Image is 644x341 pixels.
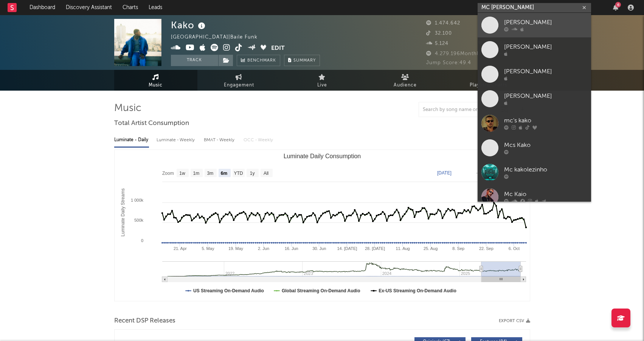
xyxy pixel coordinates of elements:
[447,70,530,91] a: Playlists/Charts
[134,218,143,222] text: 500k
[234,171,243,176] text: YTD
[426,60,471,65] span: Jump Score: 49.4
[337,246,357,251] text: 14. [DATE]
[228,246,243,251] text: 19. May
[452,246,464,251] text: 8. Sep
[220,171,227,176] text: 6m
[478,62,591,86] a: [PERSON_NAME]
[504,43,587,52] div: [PERSON_NAME]
[281,288,360,293] text: Global Streaming On-Demand Audio
[504,116,587,125] div: mc's kako
[504,190,587,199] div: Mc Kaio
[207,171,213,176] text: 3m
[114,119,189,128] span: Total Artist Consumption
[247,56,276,65] span: Benchmark
[193,171,199,176] text: 1m
[271,44,285,53] button: Edit
[478,37,591,62] a: [PERSON_NAME]
[171,33,266,42] div: [GEOGRAPHIC_DATA] | Baile Funk
[504,18,587,27] div: [PERSON_NAME]
[173,246,186,251] text: 21. Apr
[478,3,591,12] input: Search for artists
[204,134,236,147] div: BMAT - Weekly
[141,238,143,243] text: 0
[263,171,268,176] text: All
[114,70,197,91] a: Music
[478,185,591,209] a: Mc Kaio
[613,5,618,11] button: 6
[379,288,456,293] text: Ex-US Streaming On-Demand Audio
[258,246,269,251] text: 2. Jun
[478,86,591,111] a: [PERSON_NAME]
[478,136,591,160] a: Mcs Kako
[499,319,530,323] button: Export CSV
[317,81,327,90] span: Live
[130,198,143,202] text: 1 000k
[426,31,452,36] span: 32.100
[284,55,320,66] button: Summary
[171,19,207,31] div: Kako
[114,134,149,147] div: Luminate - Daily
[202,246,214,251] text: 5. May
[149,81,163,90] span: Music
[478,160,591,185] a: Mc kakolezinho
[224,81,254,90] span: Engagement
[197,70,281,91] a: Engagement
[394,81,417,90] span: Audience
[115,150,530,301] svg: Luminate Daily Consumption
[615,2,621,8] div: 6
[250,171,254,176] text: 1y
[504,92,587,101] div: [PERSON_NAME]
[424,246,438,251] text: 25. Aug
[114,316,175,326] span: Recent DSP Releases
[237,55,280,66] a: Benchmark
[508,246,519,251] text: 6. Oct
[171,55,218,66] button: Track
[478,111,591,136] a: mc's kako
[426,21,460,26] span: 1.474.642
[475,170,480,176] text: →
[396,246,410,251] text: 11. Aug
[281,70,364,91] a: Live
[193,288,264,293] text: US Streaming On-Demand Audio
[479,246,493,251] text: 22. Sep
[365,246,385,251] text: 28. [DATE]
[283,153,361,159] text: Luminate Daily Consumption
[364,70,447,91] a: Audience
[504,141,587,150] div: Mcs Kako
[470,81,507,90] span: Playlists/Charts
[426,41,448,46] span: 5.124
[284,246,298,251] text: 16. Jun
[157,134,196,147] div: Luminate - Weekly
[179,171,185,176] text: 1w
[162,171,174,176] text: Zoom
[120,188,125,236] text: Luminate Daily Streams
[437,170,452,176] text: [DATE]
[419,107,499,113] input: Search by song name or URL
[504,67,587,76] div: [PERSON_NAME]
[426,51,506,56] span: 4.279.196 Monthly Listeners
[504,165,587,174] div: Mc kakolezinho
[312,246,326,251] text: 30. Jun
[478,13,591,37] a: [PERSON_NAME]
[293,59,316,63] span: Summary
